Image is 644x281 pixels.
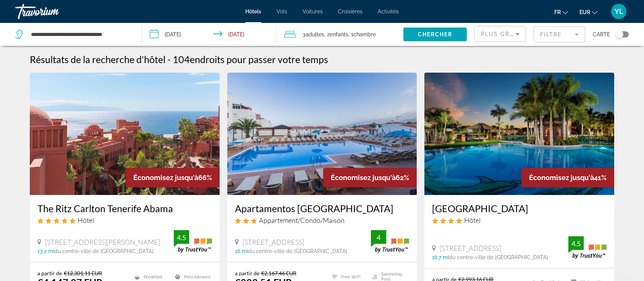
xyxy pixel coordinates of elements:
span: , 2 [324,29,348,40]
div: 62% [323,168,417,187]
span: - [167,54,171,65]
div: 3 star Apartment [235,216,409,224]
span: Économisez jusqu'à [331,174,396,182]
span: Plus grandes économies [481,31,572,37]
span: [STREET_ADDRESS] [440,244,501,252]
iframe: Bouton de lancement de la fenêtre de messagerie [613,250,638,275]
span: 16.7 mi [432,254,449,260]
span: 3 [303,29,324,40]
span: endroits pour passer votre temps [190,54,328,65]
div: 4.5 [174,233,189,242]
a: The Ritz Carlton Tenerife Abama [37,203,212,214]
span: , 1 [348,29,376,40]
a: Vols [277,8,287,15]
span: fr [554,9,561,15]
del: €12,301.11 EUR [64,270,102,276]
div: 5 star Hotel [37,216,212,224]
img: trustyou-badge.svg [568,236,607,259]
div: 4 [371,233,386,242]
img: Hotel image [424,73,614,195]
span: Économisez jusqu'à [133,174,198,182]
button: Check-in date: Apr 20, 2026 Check-out date: Apr 26, 2026 [142,23,277,46]
span: du centre-ville de [GEOGRAPHIC_DATA] [449,254,548,260]
a: Hôtels [245,8,261,15]
del: €2,167.46 EUR [261,270,296,276]
span: du centre-ville de [GEOGRAPHIC_DATA] [248,248,347,254]
span: 13.2 mi [37,248,54,254]
span: du centre-ville de [GEOGRAPHIC_DATA] [54,248,154,254]
button: Filter [534,26,585,43]
a: Travorium [15,2,92,21]
a: Activités [378,8,399,15]
span: [STREET_ADDRESS] [243,238,304,246]
span: Hôtel [464,216,481,224]
img: Hotel image [227,73,417,195]
div: 4 star Hotel [432,216,607,224]
span: Hôtel [78,216,94,224]
div: 4.5 [568,239,584,248]
div: 41% [521,168,614,187]
button: Change language [554,6,568,18]
mat-select: Sort by [481,29,519,39]
span: Enfants [330,31,348,37]
span: Carte [593,29,610,40]
h1: Résultats de la recherche d'hôtel [30,54,165,65]
button: Chercher [403,28,467,41]
button: Toggle map [610,31,629,38]
h2: 104 [173,54,328,65]
span: Chambre [353,31,376,37]
span: a partir de [235,270,259,276]
button: Travelers: 3 adults, 2 children [277,23,403,46]
img: Hotel image [30,73,220,195]
div: 66% [126,168,220,187]
span: Appartement/Condo/Maison [259,216,345,224]
span: YL [615,8,623,15]
a: Voitures [303,8,323,15]
a: Apartamentos [GEOGRAPHIC_DATA] [235,203,409,214]
span: EUR [579,9,590,15]
img: trustyou-badge.svg [174,230,212,253]
a: Croisières [338,8,362,15]
img: trustyou-badge.svg [371,230,409,253]
a: [GEOGRAPHIC_DATA] [432,203,607,214]
button: User Menu [609,3,629,19]
span: 16 mi [235,248,248,254]
button: Change currency [579,6,597,18]
span: Économisez jusqu'à [529,174,594,182]
span: a partir de [37,270,62,276]
span: Adultes [306,31,324,37]
span: [STREET_ADDRESS][PERSON_NAME] [45,238,160,246]
span: Chercher [418,31,453,37]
